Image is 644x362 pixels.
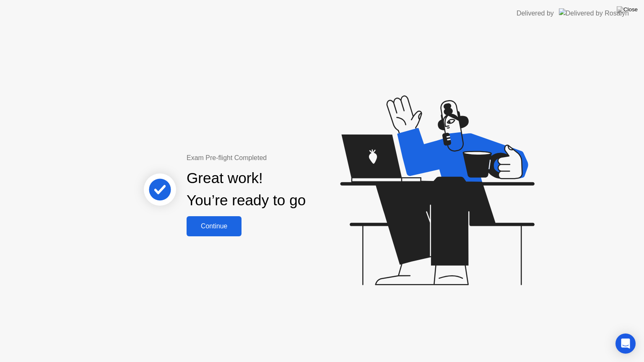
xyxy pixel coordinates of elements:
[517,8,554,18] div: Delivered by
[187,216,241,236] button: Continue
[187,153,360,163] div: Exam Pre-flight Completed
[617,6,638,13] img: Close
[187,167,306,212] div: Great work! You’re ready to go
[615,334,636,354] div: Open Intercom Messenger
[189,222,239,230] div: Continue
[559,8,629,18] img: Delivered by Rosalyn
